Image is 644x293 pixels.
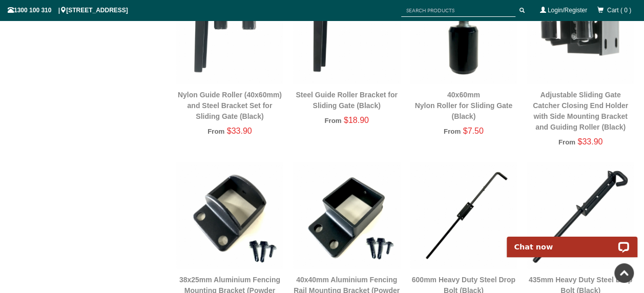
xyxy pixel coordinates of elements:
[607,7,631,14] span: Cart ( 0 )
[178,91,282,120] a: Nylon Guide Roller (40x60mm) and Steel Bracket Set for Sliding Gate (Black)
[414,91,512,120] a: 40x60mmNylon Roller for Sliding Gate (Black)
[548,7,587,14] a: Login/Register
[207,128,224,135] span: From
[444,128,461,135] span: From
[344,116,369,124] span: $18.90
[401,4,515,17] input: SEARCH PRODUCTS
[293,162,400,268] img: 40x40mm Aluminium Fencing Rail Mounting Bracket (Powder Coated Matte Black) - Gate Warehouse
[558,138,575,146] span: From
[296,91,397,110] a: Steel Guide Roller Bracket for Sliding Gate (Black)
[227,127,252,135] span: $33.90
[533,91,628,131] a: Adjustable Sliding Gate Catcher Closing End Holder with Side Mounting Bracket and Guiding Roller ...
[500,225,644,257] iframe: LiveChat chat widget
[577,137,603,146] span: $33.90
[176,162,283,268] img: 38x25mm Aluminium Fencing Mounting Bracket (Powder Coated Matte Black) - Gate Warehouse
[324,117,341,124] span: From
[410,162,517,268] img: 600mm Heavy Duty Steel Drop Bolt (Black) - Gate Warehouse
[463,127,484,135] span: $7.50
[8,7,128,14] span: 1300 100 310 | [STREET_ADDRESS]
[527,162,634,268] img: 435mm Heavy Duty Steel Drop Bolt (Black) - Gate Warehouse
